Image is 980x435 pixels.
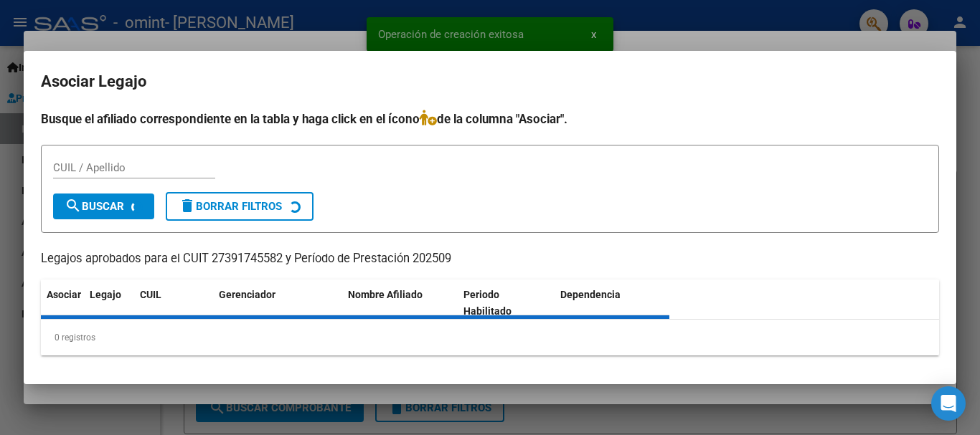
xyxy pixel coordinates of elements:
div: 0 registros [41,320,939,355]
datatable-header-cell: Nombre Afiliado [342,279,458,327]
span: Dependencia [560,289,621,300]
span: Legajo [90,289,121,300]
span: Borrar Filtros [179,200,282,213]
datatable-header-cell: Legajo [84,279,134,327]
span: Asociar [47,289,81,300]
mat-icon: delete [179,197,196,214]
p: Legajos aprobados para el CUIT 27391745582 y Período de Prestación 202509 [41,250,939,268]
h4: Busque el afiliado correspondiente en la tabla y haga click en el ícono de la columna "Asociar". [41,110,939,128]
button: Buscar [53,193,154,219]
mat-icon: search [65,197,82,214]
span: Nombre Afiliado [348,289,423,300]
datatable-header-cell: Periodo Habilitado [458,279,555,327]
h2: Asociar Legajo [41,68,939,95]
datatable-header-cell: CUIL [134,279,213,327]
datatable-header-cell: Dependencia [555,279,670,327]
span: Gerenciador [219,289,275,300]
datatable-header-cell: Asociar [41,279,84,327]
div: Open Intercom Messenger [931,386,966,421]
span: Buscar [65,200,124,213]
span: CUIL [140,289,161,300]
datatable-header-cell: Gerenciador [213,279,342,327]
button: Borrar Filtros [166,192,314,221]
span: Periodo Habilitado [463,289,512,317]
